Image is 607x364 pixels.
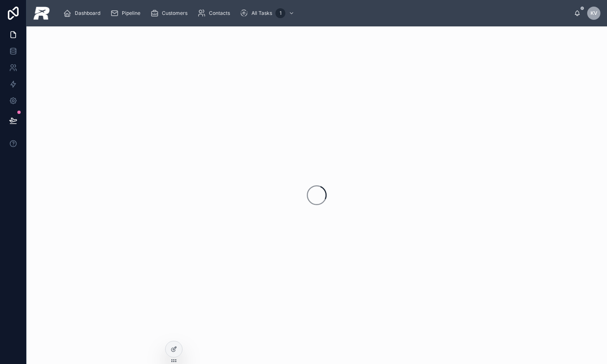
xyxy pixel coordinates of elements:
a: Pipeline [108,6,146,21]
span: Customers [162,10,187,17]
span: KV [590,10,598,17]
div: 1 [275,8,285,18]
a: All Tasks1 [237,6,299,21]
a: Dashboard [61,6,106,21]
img: App logo [33,7,50,20]
div: scrollable content [57,4,574,22]
span: All Tasks [251,10,272,17]
a: Contacts [195,6,236,21]
span: Contacts [209,10,230,17]
a: Customers [148,6,193,21]
span: Pipeline [122,10,140,17]
span: Dashboard [75,10,100,17]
